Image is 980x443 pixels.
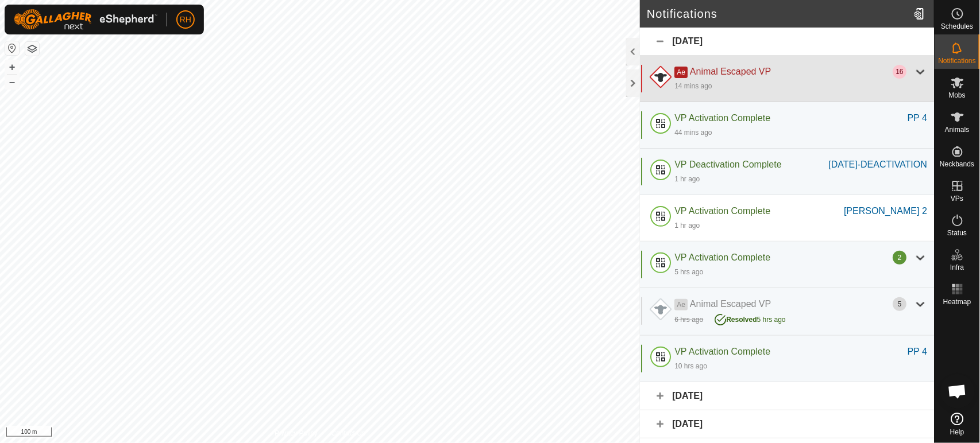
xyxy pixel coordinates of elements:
div: [DATE] [640,382,934,410]
div: 5 hrs ago [674,267,703,277]
div: 10 hrs ago [674,361,707,371]
a: Help [935,408,980,440]
button: Reset Map [5,41,19,55]
span: VP Activation Complete [674,113,770,123]
div: [PERSON_NAME] 2 [844,204,927,218]
span: RH [180,14,191,26]
span: Animals [945,126,970,133]
div: PP 4 [908,345,927,359]
span: Help [950,429,964,436]
span: Schedules [941,23,973,30]
button: – [5,75,19,89]
div: [DATE]-DEACTIVATION [828,158,927,172]
button: Map Layers [25,42,39,56]
div: [DATE] [640,28,934,56]
a: Contact Us [331,428,365,438]
img: Gallagher Logo [14,9,157,30]
span: VP Activation Complete [674,206,770,216]
span: VP Activation Complete [674,252,770,262]
div: 44 mins ago [674,127,712,138]
div: 6 hrs ago [674,314,703,325]
span: Mobs [949,92,966,99]
span: Infra [950,264,964,271]
span: Ae [674,67,688,78]
div: 1 hr ago [674,174,700,184]
span: Resolved [726,316,757,324]
span: VPs [951,195,963,202]
span: Heatmap [943,298,971,305]
span: Status [947,230,967,236]
span: VP Activation Complete [674,347,770,356]
span: Animal Escaped VP [690,299,771,309]
span: VP Deactivation Complete [674,160,781,169]
span: Animal Escaped VP [690,67,771,76]
span: Notifications [939,57,976,64]
span: Neckbands [940,161,974,168]
div: PP 4 [908,111,927,125]
div: [DATE] [640,410,934,438]
div: 1 hr ago [674,220,700,231]
div: 5 hrs ago [715,311,785,325]
a: Privacy Policy [275,428,318,438]
div: 14 mins ago [674,81,712,91]
div: 16 [893,65,906,79]
div: 2 [893,251,906,265]
h2: Notifications [647,7,909,21]
div: Open chat [940,374,975,409]
span: Ae [674,299,688,310]
button: + [5,60,19,74]
div: 5 [893,297,906,311]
